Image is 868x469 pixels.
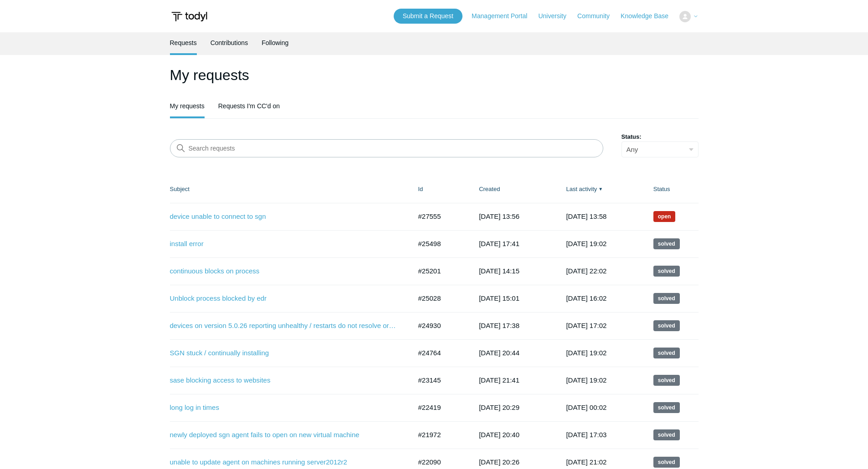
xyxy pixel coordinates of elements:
span: This request has been solved [653,348,680,358]
a: sase blocking access to websites [170,375,398,386]
time: 2025-05-22T15:01:10+00:00 [479,294,519,302]
a: Submit a Request [394,9,462,24]
span: This request has been solved [653,375,680,386]
span: This request has been solved [653,457,680,468]
span: This request has been solved [653,238,680,249]
span: This request has been solved [653,266,680,277]
time: 2025-07-10T19:02:49+00:00 [566,240,606,247]
time: 2025-01-15T20:29:36+00:00 [479,403,519,411]
time: 2025-02-18T00:02:13+00:00 [566,403,606,411]
a: continuous blocks on process [170,266,398,277]
a: Contributions [211,32,248,53]
span: This request has been solved [653,320,680,331]
a: Unblock process blocked by edr [170,293,398,304]
a: Community [577,11,619,21]
a: long log in times [170,403,398,413]
label: Status: [621,132,699,141]
a: Knowledge Base [621,11,678,21]
time: 2025-05-30T14:15:04+00:00 [479,267,519,275]
time: 2025-06-24T16:02:57+00:00 [566,294,606,302]
time: 2025-02-21T21:41:39+00:00 [479,376,519,384]
span: This request has been solved [653,429,680,440]
time: 2025-05-28T19:02:19+00:00 [566,349,606,357]
td: #27555 [409,203,470,230]
td: #22419 [409,394,470,421]
input: Search requests [170,139,603,157]
a: SGN stuck / continually installing [170,348,398,358]
h1: My requests [170,64,699,86]
a: newly deployed sgn agent fails to open on new virtual machine [170,430,398,440]
a: unable to update agent on machines running server2012r2 [170,457,398,468]
time: 2024-12-26T20:26:40+00:00 [479,458,519,466]
time: 2025-06-16T17:41:35+00:00 [479,240,519,247]
span: ▼ [598,186,603,192]
span: We are working on a response for you [653,211,676,222]
time: 2025-08-20T13:58:23+00:00 [566,212,606,220]
td: #24764 [409,339,470,367]
a: Created [479,186,500,192]
th: Status [644,176,699,203]
td: #25201 [409,257,470,285]
time: 2025-01-15T21:02:55+00:00 [566,458,606,466]
a: Management Portal [472,11,536,21]
time: 2025-08-20T13:56:23+00:00 [479,212,519,220]
time: 2025-05-07T20:44:44+00:00 [479,349,519,357]
time: 2025-06-08T17:02:14+00:00 [566,322,606,329]
a: Requests [170,32,197,53]
a: Following [262,32,288,53]
th: Id [409,176,470,203]
img: Todyl Support Center Help Center home page [170,8,209,25]
a: install error [170,239,398,249]
td: #23145 [409,367,470,394]
time: 2024-12-17T20:40:16+00:00 [479,431,519,439]
time: 2025-01-16T17:03:24+00:00 [566,431,606,439]
time: 2025-06-26T22:02:11+00:00 [566,267,606,275]
time: 2025-03-16T19:02:17+00:00 [566,376,606,384]
td: #25028 [409,285,470,312]
span: This request has been solved [653,293,680,304]
span: This request has been solved [653,402,680,413]
time: 2025-05-16T17:38:45+00:00 [479,322,519,329]
td: #24930 [409,312,470,339]
a: Requests I'm CC'd on [218,96,280,116]
th: Subject [170,176,409,203]
a: device unable to connect to sgn [170,212,398,222]
a: devices on version 5.0.26 reporting unhealthy / restarts do not resolve or update agent [170,321,398,331]
a: University [538,11,575,21]
a: My requests [170,96,205,116]
td: #25498 [409,230,470,257]
td: #21972 [409,421,470,449]
a: Last activity▼ [566,186,597,192]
